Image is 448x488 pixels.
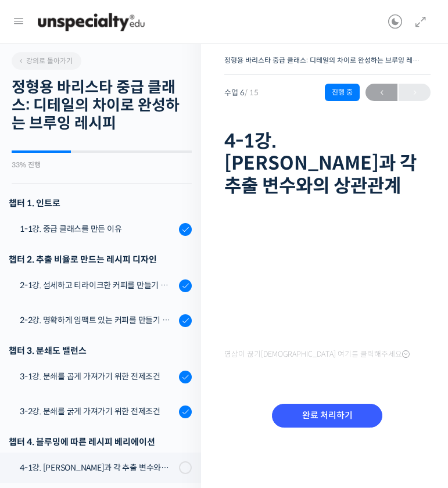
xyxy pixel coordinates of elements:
span: ← [365,85,397,101]
span: 영상이 끊기[DEMOGRAPHIC_DATA] 여기를 클릭해주세요 [224,350,410,359]
input: 완료 처리하기 [272,404,382,428]
h3: 챕터 1. 인트로 [9,195,192,211]
a: 강의로 돌아가기 [12,52,81,70]
div: 챕터 2. 추출 비율로 만드는 레시피 디자인 [9,252,192,267]
a: ←이전 [365,84,397,101]
span: 강의로 돌아가기 [17,56,73,65]
div: 1-1강. 중급 클래스를 만든 이유 [20,223,175,235]
div: 3-1강. 분쇄를 곱게 가져가기 위한 전제조건 [20,370,175,383]
div: 33% 진행 [12,162,192,168]
div: 챕터 3. 분쇄도 밸런스 [9,343,192,358]
a: 정형용 바리스타 중급 클래스: 디테일의 차이로 완성하는 브루잉 레시피 [224,56,425,64]
div: 2-2강. 명확하게 임팩트 있는 커피를 만들기 위한 레시피 [20,314,175,326]
div: 3-2강. 분쇄를 굵게 가져가기 위한 전제조건 [20,405,175,418]
h1: 4-1강. [PERSON_NAME]과 각 추출 변수와의 상관관계 [224,130,431,197]
div: 4-1강. [PERSON_NAME]과 각 추출 변수와의 상관관계 [20,461,175,474]
div: 챕터 4. 블루밍에 따른 레시피 베리에이션 [9,434,192,450]
span: 수업 6 [224,89,259,96]
div: 진행 중 [325,84,360,101]
h2: 정형용 바리스타 중급 클래스: 디테일의 차이로 완성하는 브루잉 레시피 [12,78,192,133]
span: / 15 [245,88,259,98]
div: 2-1강. 섬세하고 티라이크한 커피를 만들기 위한 레시피 [20,279,175,292]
